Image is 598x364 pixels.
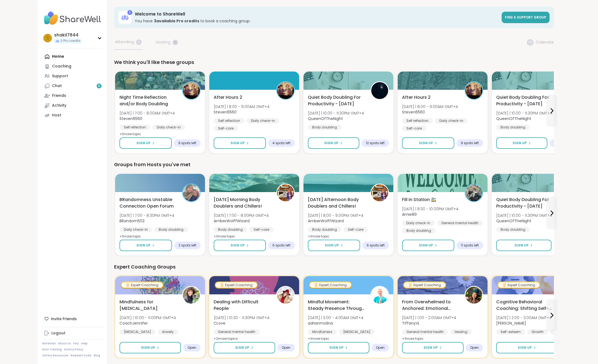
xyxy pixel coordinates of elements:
[119,342,181,353] button: Sign Up
[308,315,363,320] span: [DATE] | 3:00 - 4:00AM GMT+4
[329,345,344,350] span: Sign Up
[216,282,257,288] div: Expert Coaching
[277,184,294,201] img: AmberWolffWizard
[308,196,364,209] span: [DATE] Afternoon Body Doublers and Chillers!
[46,35,49,42] span: s
[496,329,525,335] div: Self-esteem
[402,320,420,326] b: TiffanyVL
[310,282,351,288] div: Expert Coaching
[42,328,103,338] a: Logout
[214,218,250,224] b: AmberWolffWizard
[214,196,270,209] span: [DATE] Morning Body Doublers and Chillers!
[42,61,103,71] a: Coaching
[496,342,558,353] button: Sign Up
[505,15,546,20] span: Find a support group
[496,227,530,232] div: Body doubling
[54,32,82,38] div: shakil7844
[402,137,454,149] button: Sign Up
[514,243,529,248] span: Sign Up
[58,342,71,346] a: About Us
[496,240,551,251] button: Sign Up
[188,346,196,350] span: Open
[308,94,364,107] span: Quiet Body Doubling For Productivity - [DATE]
[402,196,436,203] span: Fill in Station 🚉
[424,345,438,350] span: Sign Up
[402,104,458,109] span: [DATE] | 8:00 - 9:00AM GMT+4
[214,315,269,320] span: [DATE] | 10:30 - 11:30PM GMT+4
[282,346,290,350] span: Open
[42,342,56,346] a: Referrals
[496,320,526,326] b: [PERSON_NAME]
[402,240,454,251] button: Sign Up
[450,329,472,335] div: Healing
[308,218,344,224] b: AmberWolffWizard
[308,299,364,312] span: Mindful Movement: Steady Presence Through Yoga
[367,243,385,248] span: 6 spots left
[402,206,458,212] span: [DATE] | 8:30 - 10:00PM GMT+4
[496,110,552,116] span: [DATE] | 10:00 - 11:30PM GMT+4
[231,243,245,248] span: Sign Up
[42,91,103,101] a: Friends
[470,346,479,350] span: Open
[231,141,245,146] span: Sign Up
[214,104,269,109] span: [DATE] | 8:00 - 9:00AM GMT+4
[435,118,468,124] div: Daily check-in
[214,240,266,251] button: Sign Up
[52,93,66,98] div: Friends
[513,141,527,146] span: Sign Up
[402,299,459,312] span: From Overwhelmed to Anchored: Emotional Regulation
[214,342,275,353] button: Sign Up
[119,110,175,116] span: [DATE] | 7:00 - 8:00AM GMT+4
[42,71,103,81] a: Support
[496,137,547,149] button: Sign Up
[94,354,100,357] a: Blog
[465,184,482,201] img: Amie89
[344,227,368,232] div: Self-care
[152,125,185,130] div: Daily check-in
[119,137,172,149] button: Sign Up
[308,342,369,353] button: Sign Up
[141,345,155,350] span: Sign Up
[214,299,270,312] span: Dealing with Difficult People
[496,299,553,312] span: Cognitive Behavioral Coaching: Shifting Self-Talk
[308,213,363,218] span: [DATE] | 8:00 - 9:00PM GMT+4
[402,126,426,131] div: Self-care
[154,227,188,232] div: Body doubling
[52,83,62,89] div: Chat
[214,126,238,131] div: Self-care
[214,118,244,124] div: Self reflection
[325,243,339,248] span: Sign Up
[214,227,247,232] div: Body doubling
[119,329,155,335] div: [MEDICAL_DATA]
[465,82,482,99] img: Steven6560
[214,94,242,101] span: After Hours 2
[154,18,199,24] b: 3 available Pro credit s
[308,110,364,116] span: [DATE] | 10:00 - 11:30PM GMT+4
[461,243,479,248] span: 11 spots left
[214,213,269,218] span: [DATE] | 7:00 - 8:00PM GMT+4
[465,287,482,304] img: TiffanyVL
[308,320,333,326] b: adrianmolina
[402,94,431,101] span: After Hours 2
[42,348,62,351] a: Host Training
[366,141,385,145] span: 12 spots left
[52,103,66,108] div: Activity
[437,220,483,226] div: General mental health
[339,329,375,335] div: [MEDICAL_DATA]
[114,161,554,168] div: Groups from Hosts you've met
[64,348,83,351] a: Safety Policy
[496,116,531,121] b: QueenOfTheNight
[119,218,145,224] b: BRandom502
[127,10,132,15] div: 3
[114,263,554,271] div: Expert Coaching Groups
[183,184,200,201] img: BRandom502
[550,329,574,335] div: Self-love
[214,137,266,149] button: Sign Up
[277,287,294,304] img: CLove
[136,243,151,248] span: Sign Up
[496,315,551,320] span: [DATE] | 2:00 - 3:00AM GMT+4
[277,82,294,99] img: Steven6560
[52,113,61,118] div: Host
[183,82,200,99] img: Steven6560
[119,320,148,326] b: CoachJennifer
